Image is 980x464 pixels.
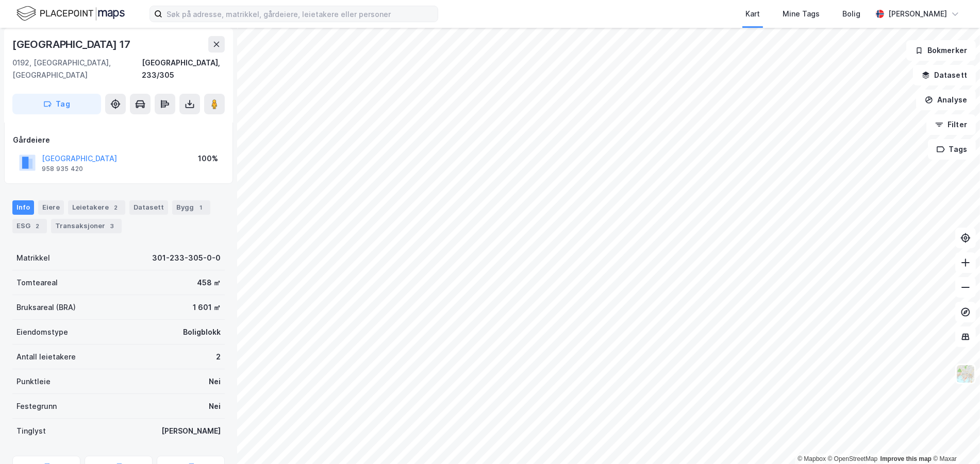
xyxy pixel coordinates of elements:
button: Analyse [916,90,976,110]
div: Punktleie [16,375,51,388]
div: 100% [198,152,218,165]
button: Tag [12,94,101,114]
div: Eiere [38,200,64,215]
div: 2 [32,221,43,231]
div: Bruksareal (BRA) [16,301,76,314]
div: Nei [209,400,221,413]
button: Filter [926,114,976,135]
div: 301-233-305-0-0 [152,252,221,264]
div: Tomteareal [16,277,58,289]
div: Transaksjoner [51,219,122,233]
iframe: Chat Widget [928,415,980,464]
div: ESG [12,219,47,233]
div: [GEOGRAPHIC_DATA], 233/305 [142,57,225,81]
img: logo.f888ab2527a4732fd821a326f86c7f29.svg [16,5,125,23]
div: Festegrunn [16,400,57,413]
div: Datasett [129,200,168,215]
div: 1 [196,202,206,213]
div: 958 935 420 [42,165,83,173]
div: Eiendomstype [16,326,68,338]
div: 458 ㎡ [197,277,221,289]
input: Søk på adresse, matrikkel, gårdeiere, leietakere eller personer [162,6,438,22]
div: Bygg [172,200,210,215]
div: Gårdeiere [13,134,224,146]
div: [GEOGRAPHIC_DATA] 17 [12,36,132,53]
div: 2 [111,202,121,213]
a: OpenStreetMap [828,455,878,462]
div: Bolig [842,8,860,20]
div: Info [12,200,34,215]
div: 1 601 ㎡ [193,301,221,314]
div: 0192, [GEOGRAPHIC_DATA], [GEOGRAPHIC_DATA] [12,57,142,81]
div: Kart [745,8,760,20]
div: 3 [107,221,118,231]
img: Z [956,364,975,384]
button: Bokmerker [906,40,976,61]
div: Antall leietakere [16,351,76,363]
div: Boligblokk [183,326,221,338]
div: [PERSON_NAME] [888,8,947,20]
a: Improve this map [881,455,932,462]
div: [PERSON_NAME] [161,425,221,437]
button: Datasett [913,65,976,85]
div: Mine Tags [783,8,820,20]
div: Kontrollprogram for chat [928,415,980,464]
div: 2 [216,351,221,363]
div: Nei [209,375,221,388]
div: Matrikkel [16,252,50,264]
div: Tinglyst [16,425,46,437]
a: Mapbox [798,455,826,462]
div: Leietakere [68,200,125,215]
button: Tags [928,139,976,160]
